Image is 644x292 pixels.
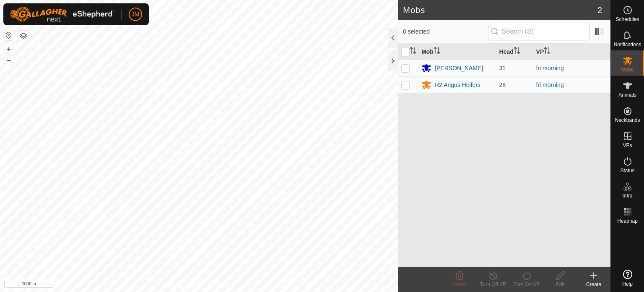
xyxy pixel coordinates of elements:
button: – [4,55,14,65]
span: Infra [622,193,632,198]
div: [PERSON_NAME] [435,64,483,73]
span: Mobs [621,67,634,72]
span: JM [132,10,140,19]
p-sorticon: Activate to sort [514,48,520,55]
button: Map Layers [18,31,29,41]
div: R2 Angus Heifers [435,81,480,89]
a: Privacy Policy [166,281,197,289]
span: 31 [499,65,506,71]
th: Mob [418,44,496,60]
span: Neckbands [615,118,640,123]
th: VP [533,44,610,60]
span: 2 [597,4,602,16]
button: Reset Map [4,30,14,40]
th: Head [496,44,533,60]
span: Delete [452,281,467,287]
span: Animals [618,92,636,97]
div: Turn Off VP [476,281,510,288]
span: 0 selected [403,27,488,36]
span: Status [620,168,634,173]
span: Schedules [615,17,639,22]
input: Search (S) [488,23,589,40]
span: Notifications [614,42,641,47]
a: Help [611,266,644,290]
span: VPs [623,143,632,148]
a: Contact Us [207,281,232,289]
a: fri morning [536,82,564,88]
span: 28 [499,82,506,88]
span: Help [622,281,633,287]
img: Gallagher Logo [10,7,115,22]
h2: Mobs [403,5,597,15]
p-sorticon: Activate to sort [544,48,551,55]
button: + [4,44,14,54]
div: Edit [543,281,577,288]
div: Create [577,281,610,288]
div: Turn On VP [510,281,543,288]
span: Heatmap [617,218,638,224]
p-sorticon: Activate to sort [410,48,416,55]
a: fri morning [536,65,564,71]
p-sorticon: Activate to sort [434,48,440,55]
